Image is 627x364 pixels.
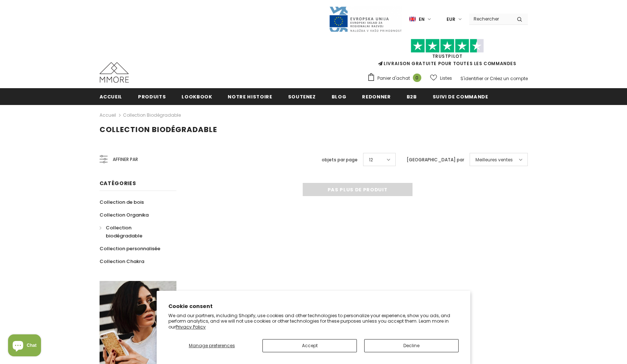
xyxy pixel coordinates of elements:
[407,88,417,105] a: B2B
[332,93,347,100] span: Blog
[100,124,217,135] span: Collection biodégradable
[377,75,410,82] span: Panier d'achat
[100,199,144,206] span: Collection de bois
[490,75,528,82] a: Créez un compte
[100,221,168,242] a: Collection biodégradable
[362,88,391,105] a: Redonner
[432,53,463,59] a: TrustPilot
[113,155,138,164] span: Affiner par
[100,255,144,268] a: Collection Chakra
[123,112,181,118] a: Collection biodégradable
[433,93,488,100] span: Suivi de commande
[100,258,144,265] span: Collection Chakra
[100,180,136,187] span: Catégories
[288,88,316,105] a: soutenez
[182,88,212,105] a: Lookbook
[362,93,391,100] span: Redonner
[100,209,149,221] a: Collection Organika
[460,75,483,82] a: S'identifier
[475,156,513,164] span: Meilleures ventes
[430,72,452,85] a: Listes
[189,342,235,349] span: Manage preferences
[138,88,166,105] a: Produits
[168,303,459,310] h2: Cookie consent
[369,156,373,164] span: 12
[100,111,116,120] a: Accueil
[228,88,272,105] a: Notre histoire
[100,88,123,105] a: Accueil
[413,74,421,82] span: 0
[6,334,43,358] inbox-online-store-chat: Shopify online store chat
[100,245,160,252] span: Collection personnalisée
[407,93,417,100] span: B2B
[106,224,142,239] span: Collection biodégradable
[228,93,272,100] span: Notre histoire
[329,6,402,33] img: Javni Razpis
[440,75,452,82] span: Listes
[329,16,402,22] a: Javni Razpis
[364,339,459,352] button: Decline
[100,211,149,218] span: Collection Organika
[288,93,316,100] span: soutenez
[182,93,212,100] span: Lookbook
[100,62,129,83] img: Cas MMORE
[419,16,425,23] span: en
[168,339,255,352] button: Manage preferences
[332,88,347,105] a: Blog
[100,242,160,255] a: Collection personnalisée
[447,16,455,23] span: EUR
[176,324,206,330] a: Privacy Policy
[433,88,488,105] a: Suivi de commande
[100,196,144,209] a: Collection de bois
[322,156,358,164] label: objets par page
[138,93,166,100] span: Produits
[168,313,459,330] p: We and our partners, including Shopify, use cookies and other technologies to personalize your ex...
[100,93,123,100] span: Accueil
[411,39,484,53] img: Faites confiance aux étoiles pilotes
[407,156,464,164] label: [GEOGRAPHIC_DATA] par
[409,16,416,22] img: i-lang-1.png
[262,339,357,352] button: Accept
[484,75,489,82] span: or
[367,42,528,67] span: LIVRAISON GRATUITE POUR TOUTES LES COMMANDES
[367,73,425,84] a: Panier d'achat 0
[469,14,511,24] input: Search Site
